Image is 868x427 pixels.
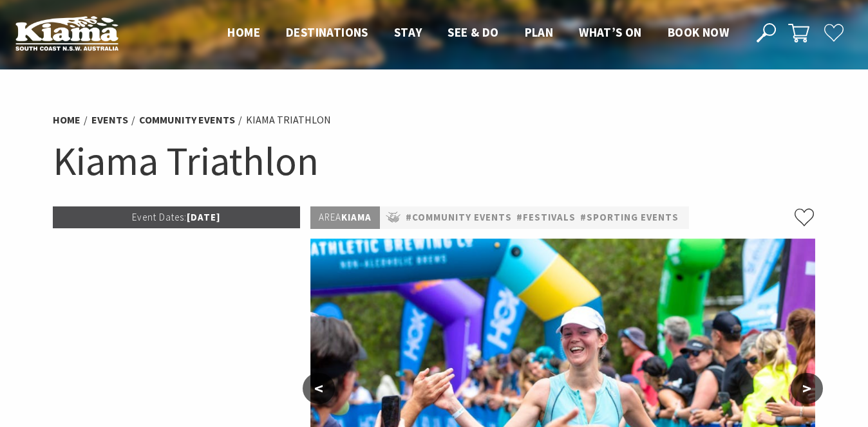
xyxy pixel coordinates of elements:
[286,24,368,40] span: Destinations
[394,24,422,40] span: Stay
[246,112,331,129] li: Kiama Triathlon
[516,210,576,226] a: #Festivals
[310,206,380,229] p: Kiama
[132,211,187,223] span: Event Dates:
[668,24,729,40] span: Book now
[139,113,235,127] a: Community Events
[319,211,341,223] span: Area
[91,113,128,127] a: Events
[303,373,335,404] button: <
[53,135,815,187] h1: Kiama Triathlon
[406,210,512,226] a: #Community Events
[53,206,300,228] p: [DATE]
[15,15,118,51] img: Kiama Logo
[791,373,823,404] button: >
[579,24,642,40] span: What’s On
[53,113,80,127] a: Home
[227,24,260,40] span: Home
[448,24,498,40] span: See & Do
[214,23,742,44] nav: Main Menu
[580,210,679,226] a: #Sporting Events
[525,24,554,40] span: Plan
